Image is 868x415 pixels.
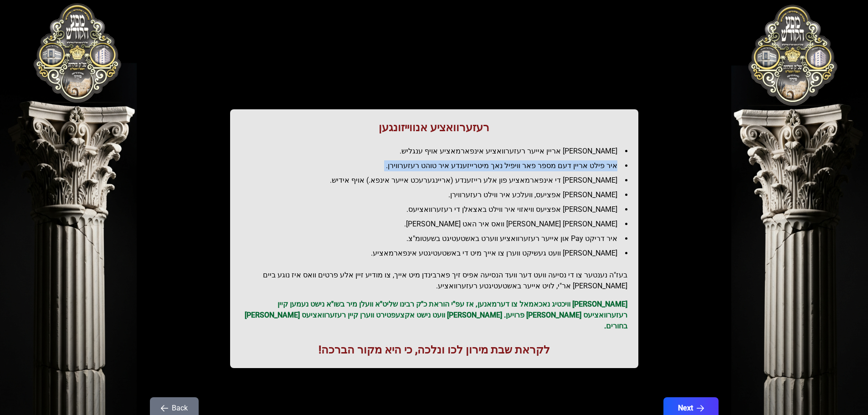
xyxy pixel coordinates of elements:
[241,343,627,357] h1: לקראת שבת מירון לכו ונלכה, כי היא מקור הברכה!
[248,160,627,171] li: איר פילט אריין דעם מספר פאר וויפיל נאך מיטרייזענדע איר טוהט רעזערווירן.
[241,120,627,135] h1: רעזערוואציע אנווייזונגען
[248,233,627,244] li: איר דריקט Pay און אייער רעזערוואציע ווערט באשטעטיגט בשעטומ"צ.
[248,175,627,186] li: [PERSON_NAME] די אינפארמאציע פון אלע רייזענדע (אריינגערעכט אייער אינפא.) אויף אידיש.
[248,204,627,215] li: [PERSON_NAME] אפציעס וויאזוי איר ווילט באצאלן די רעזערוואציעס.
[248,219,627,230] li: [PERSON_NAME] [PERSON_NAME] וואס איר האט [PERSON_NAME].
[241,299,627,332] p: [PERSON_NAME] וויכטיג נאכאמאל צו דערמאנען, אז עפ"י הוראת כ"ק רבינו שליט"א וועלן מיר בשו"א נישט נע...
[248,248,627,259] li: [PERSON_NAME] וועט געשיקט ווערן צו אייך מיט די באשטעטיגטע אינפארמאציע.
[248,190,627,200] li: [PERSON_NAME] אפציעס, וועלכע איר ווילט רעזערווירן.
[241,270,627,292] h2: בעז"ה נענטער צו די נסיעה וועט דער וועד הנסיעה אפיס זיך פארבינדן מיט אייך, צו מודיע זיין אלע פרטים...
[248,146,627,157] li: [PERSON_NAME] אריין אייער רעזערוואציע אינפארמאציע אויף ענגליש.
